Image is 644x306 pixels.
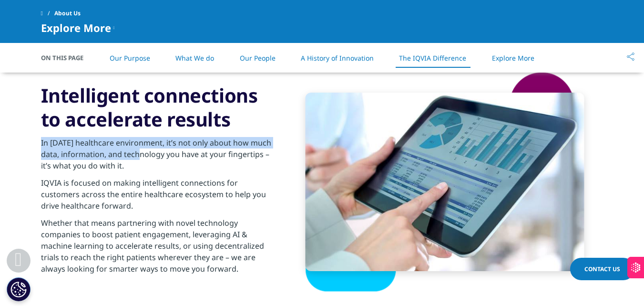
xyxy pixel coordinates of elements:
[41,53,93,63] span: On This Page
[41,177,272,217] p: IQVIA is focused on making intelligent connections for customers across the entire healthcare eco...
[110,53,150,63] a: Our Purpose
[7,277,31,301] button: Cookies Settings
[41,137,272,177] p: In [DATE] healthcare environment, it’s not only about how much data, information, and technology ...
[41,22,111,33] span: Explore More
[584,265,620,273] span: Contact Us
[175,53,214,63] a: What We do
[301,53,374,63] a: A History of Innovation
[240,53,276,63] a: Our People
[492,53,534,63] a: Explore More
[41,217,272,280] p: Whether that means partnering with novel technology companies to boost patient engagement, levera...
[570,258,634,280] a: Contact Us
[399,53,466,63] a: The IQVIA Difference
[286,71,603,293] img: shape-2.png
[41,84,272,131] h3: Intelligent connections to accelerate results
[54,5,81,22] span: About Us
